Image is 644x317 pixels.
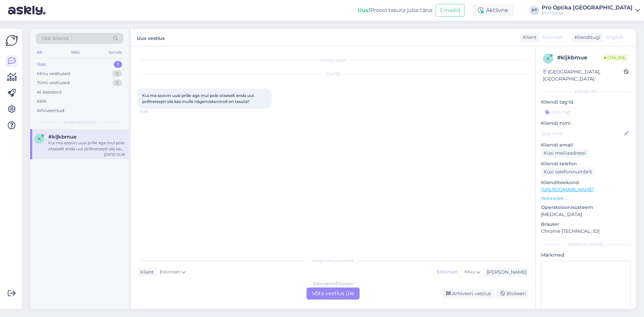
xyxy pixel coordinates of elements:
div: [PERSON_NAME] [541,242,631,248]
div: Socials [107,48,123,57]
div: Pro Optika [542,10,633,16]
div: # kljkbmue [557,54,601,62]
p: Kliendi tag'id [541,99,631,106]
div: Kliendi info [541,89,631,95]
div: All [36,48,43,57]
p: Operatsioonisüsteem [541,204,631,211]
span: English [606,34,624,41]
div: Klient [138,269,154,276]
div: Arhiveeritud [37,107,64,114]
span: #kljkbmue [48,134,76,140]
b: Uus! [358,7,370,13]
span: Kui ma soovin uusi prille aga mul pole otseselt enda uut prilliretsepti siis kas mulle nägemiskon... [142,93,255,104]
p: Kliendi email [541,142,631,149]
input: Lisa nimi [541,130,623,137]
div: Küsi meiliaadressi [541,149,589,158]
span: Uued vestlused [64,119,95,125]
div: Uus [37,61,46,68]
div: PT [530,6,539,15]
input: Lisa tag [541,107,631,117]
div: Klienditugi [572,34,600,41]
p: Kliendi telefon [541,160,631,167]
p: Vaata edasi ... [541,195,631,201]
div: Blokeeri [496,289,529,298]
div: Vestlus algas [138,57,529,63]
button: Emailid [436,4,465,17]
div: 1 [114,61,122,68]
div: Tiimi vestlused [37,80,70,86]
p: Chrome [TECHNICAL_ID] [541,228,631,235]
div: Kui ma soovin uusi prille aga mul pole otseselt enda uut prilliretsepti siis kas mulle nägemiskon... [48,140,125,152]
div: [PERSON_NAME] [484,269,527,276]
div: Minu vestlused [37,70,70,77]
span: k [547,56,550,61]
span: 10:28 [140,109,165,114]
div: [DATE] [138,71,529,77]
div: Aktiivne [473,4,514,16]
p: Klienditeekond [541,179,631,186]
p: [MEDICAL_DATA] [541,211,631,218]
span: Estonian [160,268,180,276]
div: 0 [112,80,122,86]
div: Arhiveeri vestlus [442,289,494,298]
span: Online [601,54,629,61]
span: Otsi kliente [42,35,68,42]
div: AI Assistent [37,89,62,96]
a: [URL][DOMAIN_NAME] [541,187,594,193]
span: Muu [465,269,475,275]
div: Proovi tasuta juba täna: [358,6,433,14]
span: Estonian [542,34,563,41]
div: Estonian to Estonian [313,281,353,287]
div: Valige keel ja vastake [138,258,529,264]
div: Estonian [434,267,461,277]
div: Küsi telefoninumbrit [541,167,595,176]
p: Kliendi nimi [541,120,631,127]
p: Brauser [541,221,631,228]
label: Uus vestlus [137,33,165,42]
div: Klient [520,34,537,41]
a: Pro Optika [GEOGRAPHIC_DATA]Pro Optika [542,5,640,16]
img: Askly Logo [5,34,18,47]
div: [DATE] 10:28 [104,152,125,157]
div: Web [69,48,81,57]
div: Võta vestlus üle [307,287,360,300]
div: 0 [112,70,122,77]
span: k [38,136,41,141]
div: Pro Optika [GEOGRAPHIC_DATA] [542,5,633,10]
p: Märkmed [541,252,631,259]
div: Kõik [37,98,47,105]
div: [GEOGRAPHIC_DATA], [GEOGRAPHIC_DATA] [543,68,624,83]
